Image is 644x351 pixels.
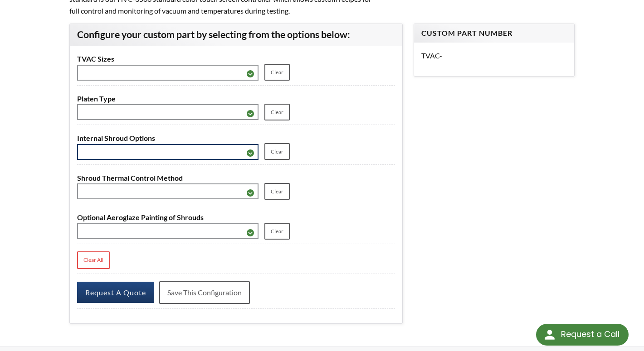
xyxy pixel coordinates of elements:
label: Optional Aeroglaze Painting of Shrouds [77,212,395,223]
a: Clear [264,223,290,240]
div: Request a Call [561,324,620,345]
button: Request A Quote [77,282,154,303]
p: TVAC- [421,50,567,62]
label: Shroud Thermal Control Method [77,172,395,184]
a: Clear [264,104,290,120]
h3: Configure your custom part by selecting from the options below: [77,29,395,41]
img: round button [542,327,557,342]
a: Clear All [77,251,110,269]
label: TVAC Sizes [77,53,395,65]
label: Platen Type [77,93,395,105]
div: Request a Call [536,324,629,346]
h4: Custom Part Number [421,29,567,38]
a: Save This Configuration [159,281,250,304]
a: Clear [264,143,290,160]
label: Internal Shroud Options [77,132,395,144]
a: Clear [264,183,290,200]
a: Clear [264,64,290,81]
